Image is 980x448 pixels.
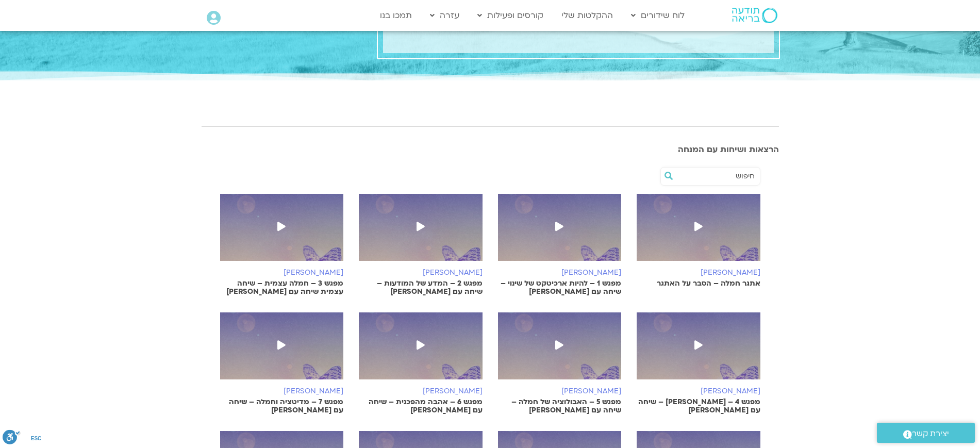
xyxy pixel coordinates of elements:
[637,194,760,271] img: mob_2%D7%90%D7%94%D7%91%D7%94-%D7%95%D7%9B%D7%A2%D7%91-min.jpg
[498,398,622,414] p: מפגש 5 – האבולוציה של חמלה – שיחה עם [PERSON_NAME]
[359,312,483,414] a: [PERSON_NAME] מפגש 6 – אהבה מהפכנית – שיחה עם [PERSON_NAME]
[637,279,760,288] p: אתגר חמלה – הסבר על האתגר
[359,279,483,296] p: מפגש 2 – המדע של המודעות – שיחה עם [PERSON_NAME]
[556,6,618,25] a: ההקלטות שלי
[220,279,344,296] p: מפגש 3 – חמלה עצמית – שיחה עצמית שיחה עם [PERSON_NAME]
[220,194,344,271] img: mob_2%D7%90%D7%94%D7%91%D7%94-%D7%95%D7%9B%D7%A2%D7%91-min.jpg
[498,312,622,390] img: mob_2%D7%90%D7%94%D7%91%D7%94-%D7%95%D7%9B%D7%A2%D7%91-min.jpg
[637,194,760,288] a: [PERSON_NAME] אתגר חמלה – הסבר על האתגר
[732,8,777,23] img: תודעה בריאה
[220,269,344,277] h6: [PERSON_NAME]
[220,312,344,414] a: [PERSON_NAME] מפגש 7 – מדיטציה וחמלה – שיחה עם [PERSON_NAME]
[498,312,622,414] a: [PERSON_NAME] מפגש 5 – האבולוציה של חמלה – שיחה עם [PERSON_NAME]
[220,387,344,395] h6: [PERSON_NAME]
[359,312,483,390] img: mob_2%D7%90%D7%94%D7%91%D7%94-%D7%95%D7%9B%D7%A2%D7%91-min.jpg
[637,398,760,414] p: מפגש 4 – [PERSON_NAME] – שיחה עם [PERSON_NAME]
[359,269,483,277] h6: [PERSON_NAME]
[498,194,622,296] a: [PERSON_NAME] מפגש 1 – להיות ארכיטקט של שינוי – שיחה עם [PERSON_NAME]
[359,398,483,414] p: מפגש 6 – אהבה מהפכנית – שיחה עם [PERSON_NAME]
[637,312,760,390] img: mob_2%D7%90%D7%94%D7%91%D7%94-%D7%95%D7%9B%D7%A2%D7%91-min.jpg
[676,168,755,185] input: חיפוש
[498,387,622,395] h6: [PERSON_NAME]
[202,145,779,154] h3: הרצאות ושיחות עם המנחה
[498,269,622,277] h6: [PERSON_NAME]
[220,194,344,296] a: [PERSON_NAME] מפגש 3 – חמלה עצמית – שיחה עצמית שיחה עם [PERSON_NAME]
[626,6,690,25] a: לוח שידורים
[498,194,622,271] img: mob_2%D7%90%D7%94%D7%91%D7%94-%D7%95%D7%9B%D7%A2%D7%91-min.jpg
[637,387,760,395] h6: [PERSON_NAME]
[425,6,464,25] a: עזרה
[220,398,344,414] p: מפגש 7 – מדיטציה וחמלה – שיחה עם [PERSON_NAME]
[359,194,483,296] a: [PERSON_NAME] מפגש 2 – המדע של המודעות – שיחה עם [PERSON_NAME]
[912,427,949,441] span: יצירת קשר
[220,312,344,390] img: mob_2%D7%90%D7%94%D7%91%D7%94-%D7%95%D7%9B%D7%A2%D7%91-min.jpg
[637,269,760,277] h6: [PERSON_NAME]
[359,387,483,395] h6: [PERSON_NAME]
[637,312,760,414] a: [PERSON_NAME] מפגש 4 – [PERSON_NAME] – שיחה עם [PERSON_NAME]
[359,194,483,271] img: mob_2%D7%90%D7%94%D7%91%D7%94-%D7%95%D7%9B%D7%A2%D7%91-min.jpg
[472,6,549,25] a: קורסים ופעילות
[498,279,622,296] p: מפגש 1 – להיות ארכיטקט של שינוי – שיחה עם [PERSON_NAME]
[375,6,417,25] a: תמכו בנו
[877,423,975,443] a: יצירת קשר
